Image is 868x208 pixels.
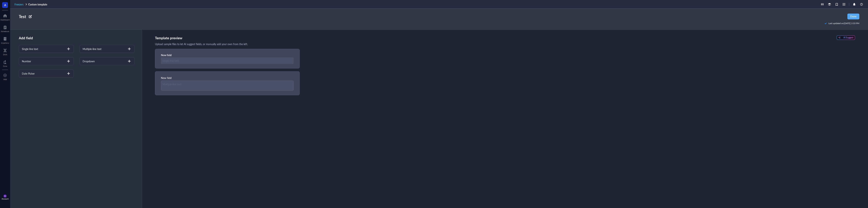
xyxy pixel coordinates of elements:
[1,42,9,44] div: Inventory
[3,78,7,80] div: Add
[1,24,9,32] a: Notebook
[19,35,135,41] div: Add field
[847,14,859,19] button: Done
[1,13,10,21] a: Dashboard
[22,72,35,75] div: Date Picker
[1,30,9,32] div: Notebook
[824,22,859,25] div: Last updated on [DATE] 3:33 PM
[14,3,24,6] span: Freezers
[28,3,48,6] a: Custom template
[14,3,27,6] a: Freezers
[4,3,6,7] span: A
[155,35,182,41] div: Template preview
[19,13,26,20] div: Test
[1,19,10,21] div: Dashboard
[155,42,855,46] div: Upload sample files to let AI suggest fields, or manually add your own from the left.
[161,76,172,80] div: New field
[83,59,95,63] div: Dropdown
[3,53,7,56] div: DNA
[22,47,38,51] div: Single-line text
[22,59,31,63] div: Number
[1,36,9,44] a: Inventory
[3,65,7,67] div: Core
[2,198,9,200] div: Account
[3,48,7,56] a: DNA
[4,195,6,197] span: RR
[843,36,853,39] span: AI Suggest
[83,47,101,51] div: Multiple-line text
[837,35,855,40] button: AI Suggest
[850,15,856,18] span: Done
[161,53,172,57] div: New field
[3,59,7,67] a: Core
